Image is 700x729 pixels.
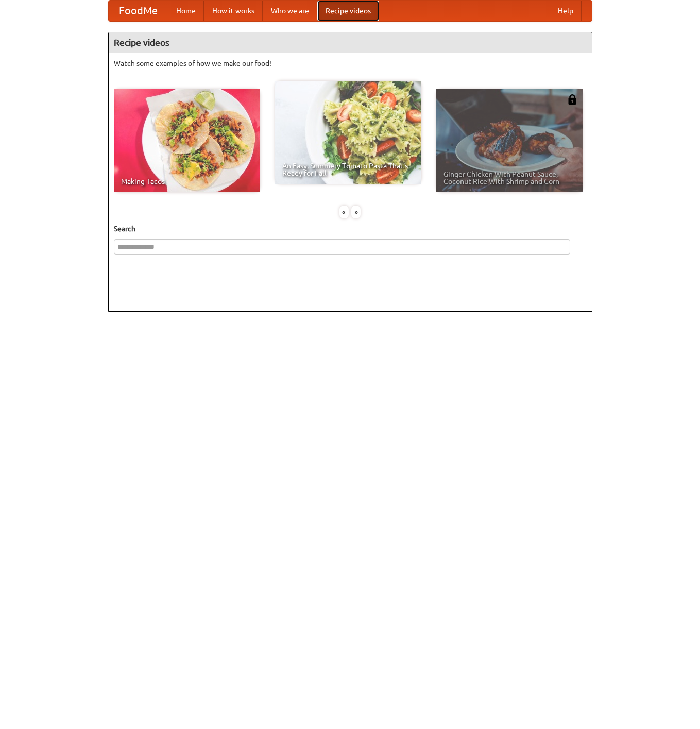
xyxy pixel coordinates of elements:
a: How it works [204,1,263,21]
a: Recipe videos [317,1,379,21]
a: Help [550,1,582,21]
a: FoodMe [109,1,168,21]
h5: Search [114,224,587,234]
h4: Recipe videos [109,32,592,53]
span: Making Tacos [121,178,253,185]
p: Watch some examples of how we make our food! [114,58,587,69]
span: An Easy, Summery Tomato Pasta That's Ready for Fall [282,162,414,177]
div: « [339,206,349,218]
a: Who we are [263,1,317,21]
a: An Easy, Summery Tomato Pasta That's Ready for Fall [275,81,421,184]
a: Making Tacos [114,89,260,192]
img: 483408.png [567,94,577,105]
a: Home [168,1,204,21]
div: » [351,206,361,218]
